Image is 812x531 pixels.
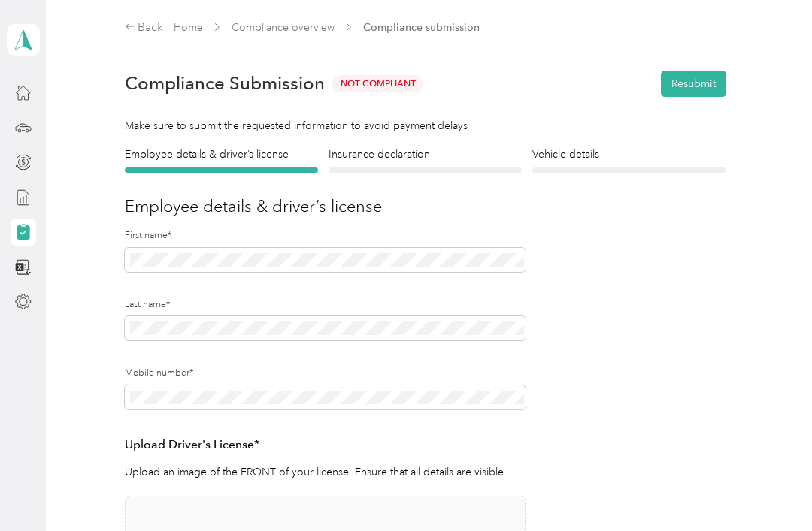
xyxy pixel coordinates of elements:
h3: Upload Driver's License* [125,436,526,454]
iframe: Everlance-gr Chat Button Frame [728,447,812,531]
div: Back [125,19,164,37]
div: Make sure to submit the requested information to avoid payment delays [125,118,726,134]
span: Compliance submission [363,20,480,35]
h3: Employee details & driver’s license [125,194,726,219]
label: Mobile number* [125,367,526,380]
h4: Insurance declaration [329,146,522,162]
h1: Compliance Submission [125,73,325,94]
h4: Employee details & driver’s license [125,146,318,162]
h4: Vehicle details [532,146,726,162]
p: Upload an image of the FRONT of your license. Ensure that all details are visible. [125,464,526,480]
label: Last name* [125,298,526,312]
label: First name* [125,229,526,243]
span: Not Compliant [332,75,423,92]
button: Resubmit [661,71,726,97]
a: Compliance overview [232,21,335,34]
a: Home [174,21,203,34]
